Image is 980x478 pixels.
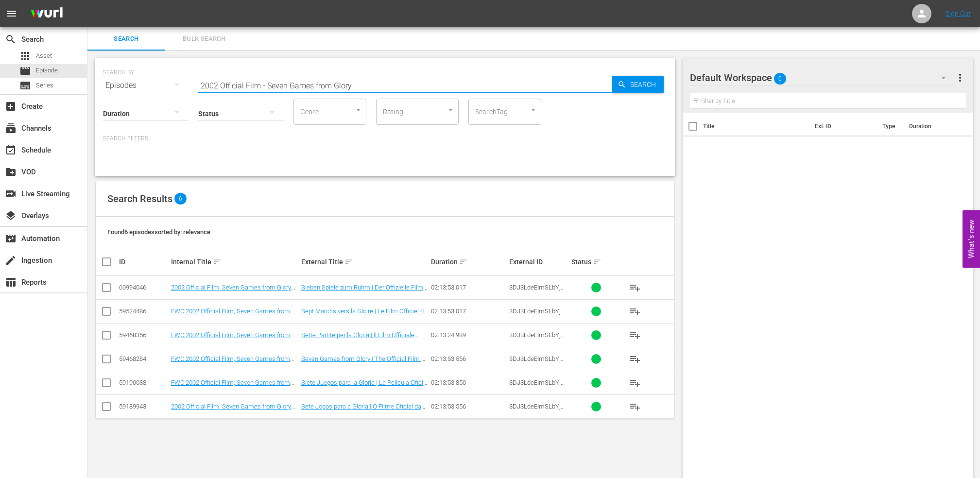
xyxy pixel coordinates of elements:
span: Series [19,80,31,91]
span: Create [5,101,17,112]
img: ans4CAIJ8jUAAAAAAAAAAAAAAAAAAAAAAAAgQb4GAAAAAAAAAAAAAAAAAAAAAAAAJMjXAAAAAAAAAAAAAAAAAAAAAAAAgAT5G... [23,2,70,25]
div: Default Workspace [690,64,955,91]
button: playlist_add [623,324,647,347]
div: Episodes [103,72,189,99]
div: 59524486 [119,307,168,315]
span: Schedule [5,144,17,156]
a: Sette Partite per la Gloria | Il Film Ufficiale della Coppa del Mondo 2002 [301,331,418,346]
th: Title [703,113,809,140]
a: FWC 2002 Official Film, Seven Games from Glory (IT) [171,331,294,346]
div: Duration [431,256,506,268]
div: External ID [509,258,568,266]
span: playlist_add [629,401,641,412]
span: sort [459,257,468,266]
div: Status [571,256,620,268]
a: Seven Games from Glory | The Official Film of the 2002 FIFA World Cup™ [301,355,427,370]
span: 3DJ3LdeEImSLbYjGJDGAXG_POR [509,403,568,417]
a: FWC 2002 Official Film, Seven Games from Glory (ES) [171,379,294,393]
div: ID [119,258,168,266]
div: 02:13:53.556 [431,403,506,410]
button: Open Feedback Widget [963,210,980,268]
button: playlist_add [623,300,647,323]
div: 02:13:53.556 [431,355,506,362]
span: Reports [5,276,17,288]
th: Type [877,113,903,140]
span: Asset [19,50,31,62]
div: 59468284 [119,355,168,362]
a: 2002 Official Film, Seven Games from Glory (DE) [171,284,295,298]
th: Duration [903,113,962,140]
button: Search [612,76,664,93]
span: 3DJ3LdeEImSLbYjGJDGAXG_ITA [509,331,568,346]
span: Episode [36,66,58,75]
span: VOD [5,166,17,178]
div: 02:13:53.017 [431,284,506,291]
span: 6 [174,193,187,205]
span: more_vert [954,72,966,84]
a: FWC 2002 Official Film, Seven Games from Glory (FR) [171,307,294,322]
span: layers [5,210,17,222]
button: Open [446,105,455,115]
div: 02:13:53.850 [431,379,506,386]
span: Bulk Search [171,34,237,45]
button: playlist_add [623,395,647,418]
div: 02:13:24.989 [431,331,506,339]
span: Found 6 episodes sorted by: relevance [107,228,210,236]
span: playlist_add [629,353,641,365]
a: Sept Matchs vers la Gloire | Le Film Officiel de la Coupe du Monde de la FIFA 2002™ [301,307,428,322]
span: playlist_add [629,329,641,341]
span: Automation [5,233,17,244]
span: Episode [19,65,31,77]
span: Live Streaming [5,188,17,200]
div: 59190038 [119,379,168,386]
div: 59468356 [119,331,168,339]
span: 3DJ3LdeEImSLbYjGJDGAXG_DE [509,284,568,298]
span: sort [213,257,222,266]
span: create [5,255,17,266]
div: 59189943 [119,403,168,410]
span: Search [626,76,664,93]
button: Open [354,105,363,115]
span: Search Results [107,193,172,205]
button: more_vert [954,66,966,89]
span: 0 [774,68,786,89]
a: Sete Jogos para a Glória | O Filme Oficial da Copa do Mundo FIFA 2002™ [301,403,425,417]
button: Open [529,105,538,115]
p: Search Filters: [103,135,667,143]
span: Search [5,34,17,45]
span: 3DJ3LdeEImSLbYjGJDGAXG_ENG [509,355,568,370]
div: Internal Title [171,256,298,268]
span: Search [93,34,159,45]
div: 02:13:53.017 [431,307,506,315]
span: sort [593,257,602,266]
a: Sieben Spiele zum Ruhm | Der Offizielle Film der FIFA-Weltmeisterschaft 2002™ [301,284,427,298]
a: FWC 2002 Official Film, Seven Games from Glory (EN) [171,355,294,370]
span: playlist_add [629,377,641,389]
th: Ext. ID [809,113,877,140]
button: playlist_add [623,347,647,371]
span: Channels [5,122,17,134]
span: playlist_add [629,306,641,317]
span: 3DJ3LdeEImSLbYjGJDGAXG_ES [509,379,568,393]
span: sort [344,257,353,266]
div: External Title [301,256,429,268]
span: Asset [36,51,52,61]
span: menu [6,8,17,19]
a: Siete Juegos para la Gloria | La Película Oficial de la Copa Mundial de la FIFA 2002™ [301,379,428,393]
a: 2002 Official Film, Seven Games from Glory (PT) [171,403,295,417]
span: playlist_add [629,282,641,293]
span: Series [36,81,53,90]
a: Sign Out [946,10,971,17]
span: 3DJ3LdeEImSLbYjGJDGAXG_FR [509,307,568,322]
button: playlist_add [623,276,647,299]
button: playlist_add [623,371,647,394]
div: 60994046 [119,284,168,291]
